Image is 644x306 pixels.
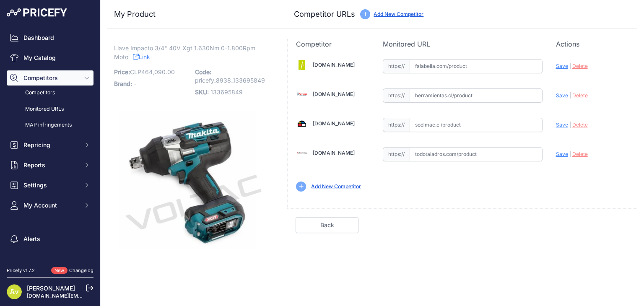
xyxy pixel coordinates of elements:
div: Pricefy v1.7.2 [7,267,35,274]
span: Settings [23,181,78,189]
a: [DOMAIN_NAME] [313,91,355,97]
span: Delete [572,122,588,128]
span: My Account [23,201,78,210]
span: Delete [572,92,588,99]
h3: Competitor URLs [294,8,355,20]
a: Alerts [7,231,93,246]
a: Competitors [7,86,93,100]
span: Brand: [114,80,132,87]
a: [DOMAIN_NAME] [313,120,355,127]
span: Save [556,92,568,99]
button: Reports [7,158,93,173]
button: Settings [7,178,93,193]
span: Delete [572,151,588,157]
input: herramientas.cl/product [410,88,543,103]
span: | [569,92,571,99]
span: Save [556,122,568,128]
a: MAP infringements [7,118,93,132]
span: https:// [383,147,410,161]
span: https:// [383,59,410,73]
a: [DOMAIN_NAME][EMAIL_ADDRESS][DOMAIN_NAME] [27,293,156,299]
span: Reports [23,161,78,169]
input: falabella.com/product [410,59,543,73]
nav: Sidebar [7,30,93,278]
button: My Account [7,198,93,213]
a: [PERSON_NAME] [27,285,75,292]
p: CLP [114,66,190,78]
span: Save [556,151,568,157]
a: Add New Competitor [374,11,423,17]
button: Repricing [7,137,93,153]
a: Dashboard [7,30,93,45]
span: Code: [195,68,211,75]
a: My Catalog [7,50,93,65]
p: Monitored URL [383,39,543,49]
p: Actions [556,39,629,49]
span: - [134,80,136,87]
a: [DOMAIN_NAME] [313,62,355,68]
span: Llave Impacto 3/4" 40V Xgt 1.630Nm 0-1.800Rpm Moto [114,43,255,62]
span: Competitors [23,74,78,82]
span: 133695849 [210,88,243,96]
span: 464,090.00 [141,68,175,75]
img: Pricefy Logo [7,8,67,17]
span: | [569,151,571,157]
a: Add New Competitor [311,183,361,189]
a: [DOMAIN_NAME] [313,150,355,156]
p: Competitor [296,39,369,49]
h3: My Product [114,8,270,20]
a: Link [133,52,150,62]
input: todotaladros.com/product [410,147,543,161]
span: | [569,63,571,69]
a: Back [296,217,358,233]
span: Delete [572,63,588,69]
span: SKU: [195,88,209,96]
span: Price: [114,68,130,75]
span: Save [556,63,568,69]
span: https:// [383,88,410,103]
span: Repricing [23,141,78,149]
span: https:// [383,118,410,132]
button: Competitors [7,70,93,86]
a: Monitored URLs [7,102,93,117]
span: pricefy_8938_133695849 [195,77,265,84]
span: | [569,122,571,128]
input: sodimac.cl/product [410,118,543,132]
span: New [51,267,68,274]
a: Changelog [69,267,93,273]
